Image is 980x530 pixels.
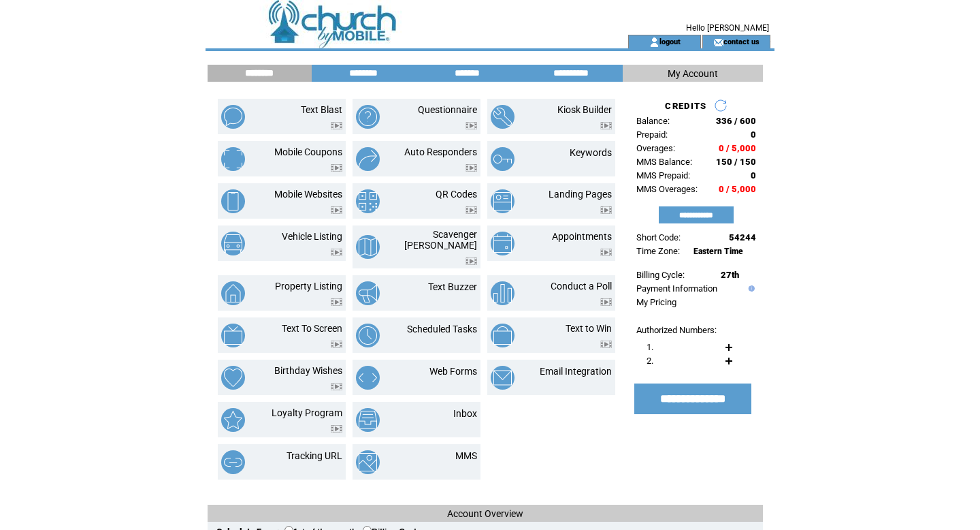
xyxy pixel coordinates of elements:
img: contact_us_icon.gif [713,37,723,48]
img: inbox.png [356,408,380,432]
img: landing-pages.png [491,189,514,213]
a: MMS [455,450,477,461]
span: 0 / 5,000 [719,143,756,153]
img: birthday-wishes.png [221,366,245,390]
a: Auto Responders [404,146,477,157]
img: video.png [331,298,342,306]
span: Account Overview [447,508,523,519]
img: appointments.png [491,232,514,255]
a: My Pricing [636,297,676,307]
span: 0 / 5,000 [719,184,756,194]
img: video.png [600,249,612,256]
img: text-to-win.png [491,324,514,347]
span: Short Code: [636,232,681,243]
img: text-buzzer.png [356,281,380,305]
span: Prepaid: [636,129,668,140]
a: Mobile Websites [274,189,342,200]
img: property-listing.png [221,281,245,305]
img: email-integration.png [491,366,514,390]
img: help.gif [745,285,755,292]
img: video.png [465,122,477,129]
img: video.png [600,341,612,348]
span: Time Zone: [636,246,680,256]
img: video.png [600,122,612,129]
span: My Account [668,68,718,79]
a: Text to Win [566,323,612,334]
img: scheduled-tasks.png [356,324,380,347]
img: text-to-screen.png [221,324,245,347]
img: video.png [331,206,342,214]
span: 336 / 600 [716,116,756,126]
span: MMS Prepaid: [636,170,690,181]
img: video.png [465,206,477,214]
img: keywords.png [491,147,514,171]
a: Kiosk Builder [557,104,612,115]
span: 27th [721,270,739,280]
span: Authorized Numbers: [636,325,717,335]
span: MMS Overages: [636,184,698,194]
img: auto-responders.png [356,147,380,171]
img: video.png [331,122,342,129]
img: qr-codes.png [356,189,380,213]
img: vehicle-listing.png [221,232,245,255]
span: Eastern Time [693,247,743,256]
a: Conduct a Poll [551,281,612,292]
span: 150 / 150 [716,157,756,167]
a: Inbox [453,408,477,419]
a: Text Buzzer [428,281,477,292]
img: account_icon.gif [649,37,659,48]
a: Scavenger [PERSON_NAME] [404,229,477,251]
img: loyalty-program.png [221,408,245,432]
a: Text Blast [301,104,342,115]
img: video.png [331,383,342,390]
a: Email Integration [540,366,612,377]
span: Balance: [636,116,670,126]
span: Overages: [636,143,675,153]
img: video.png [331,425,342,433]
span: 54244 [729,232,756,243]
a: Appointments [552,231,612,242]
a: Loyalty Program [272,407,342,418]
img: mobile-coupons.png [221,147,245,171]
img: video.png [331,341,342,348]
img: web-forms.png [356,366,380,390]
a: Mobile Coupons [274,146,342,157]
a: contact us [723,37,759,46]
a: Property Listing [275,281,342,292]
img: video.png [465,258,477,265]
a: Birthday Wishes [274,365,342,376]
a: Questionnaire [418,104,477,115]
img: mms.png [356,450,380,474]
span: Billing Cycle: [636,270,685,280]
span: 0 [751,129,756,140]
img: video.png [600,206,612,214]
a: logout [659,37,681,46]
a: Scheduled Tasks [407,324,477,334]
a: Keywords [570,147,612,158]
img: questionnaire.png [356,105,380,129]
a: Landing Pages [549,189,612,200]
span: 0 [751,170,756,181]
img: kiosk-builder.png [491,105,514,129]
img: mobile-websites.png [221,189,245,213]
a: Vehicle Listing [282,231,342,242]
span: 1. [647,342,653,352]
img: text-blast.png [221,105,245,129]
img: tracking-url.png [221,450,245,474]
a: QR Codes [436,189,477,200]
span: 2. [647,356,653,366]
a: Tracking URL [287,450,342,461]
img: video.png [465,164,477,172]
img: scavenger-hunt.png [356,235,380,259]
span: CREDITS [665,101,706,111]
img: conduct-a-poll.png [491,281,514,305]
a: Web Forms [429,366,477,377]
img: video.png [331,249,342,256]
a: Text To Screen [282,323,342,334]
a: Payment Information [636,283,717,294]
span: MMS Balance: [636,157,692,167]
img: video.png [600,298,612,306]
span: Hello [PERSON_NAME] [686,23,769,33]
img: video.png [331,164,342,172]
